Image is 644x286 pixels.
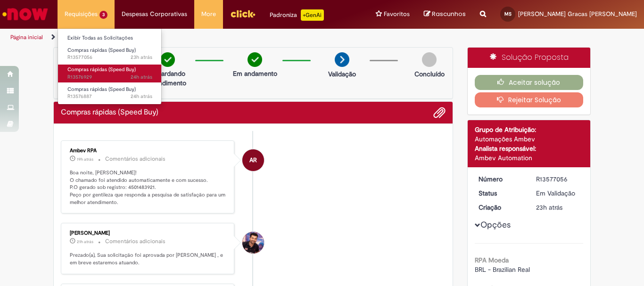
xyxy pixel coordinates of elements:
div: Ambev RPA [70,148,227,154]
div: Em Validação [536,188,580,198]
span: Compras rápidas (Speed Buy) [67,47,136,54]
span: Compras rápidas (Speed Buy) [67,86,136,93]
a: Aberto R13576929 : Compras rápidas (Speed Buy) [58,65,162,82]
ul: Trilhas de página [7,29,422,46]
a: Aberto R13576887 : Compras rápidas (Speed Buy) [58,84,162,102]
ul: Requisições [58,28,162,105]
img: ServiceNow [1,5,50,24]
dt: Criação [471,203,529,212]
span: More [201,9,216,19]
span: 3 [99,11,107,19]
button: Aceitar solução [475,75,584,90]
img: click_logo_yellow_360x200.png [230,7,256,21]
div: Ambev Automation [475,153,584,163]
img: check-circle-green.png [248,52,262,67]
dt: Número [471,174,529,184]
span: [PERSON_NAME] Gracas [PERSON_NAME] [518,10,637,18]
span: Compras rápidas (Speed Buy) [67,66,136,73]
span: Favoritos [384,9,410,19]
span: R13576887 [67,93,152,100]
p: +GenAi [301,9,324,21]
div: [PERSON_NAME] [70,230,227,236]
a: Aberto R13577056 : Compras rápidas (Speed Buy) [58,45,162,63]
span: Rascunhos [432,9,466,18]
p: Aguardando atendimento [145,69,190,88]
img: img-circle-grey.png [422,52,437,67]
p: Concluído [414,69,445,79]
div: Ambev RPA [242,149,264,171]
a: Página inicial [10,33,43,41]
span: Despesas Corporativas [122,9,187,19]
b: RPA Moeda [475,256,509,264]
div: Solução Proposta [468,48,591,68]
span: 23h atrás [536,203,562,212]
span: MS [504,11,512,17]
dt: Status [471,188,529,198]
time: 29/09/2025 18:14:09 [77,156,93,162]
div: Grupo de Atribuição: [475,125,584,134]
img: arrow-next.png [335,52,349,67]
img: check-circle-green.png [160,52,175,67]
span: Requisições [65,9,98,19]
button: Adicionar anexos [433,106,446,119]
small: Comentários adicionais [105,237,165,245]
a: Exibir Todas as Solicitações [58,33,162,43]
time: 29/09/2025 13:58:44 [536,203,562,212]
span: R13576929 [67,74,152,81]
div: Analista responsável: [475,144,584,153]
div: Padroniza [270,9,324,21]
span: 23h atrás [131,54,152,61]
span: R13577056 [67,54,152,61]
span: 24h atrás [131,74,152,81]
p: Prezado(a), Sua solicitação foi aprovada por [PERSON_NAME] , e em breve estaremos atuando. [70,252,227,266]
div: 29/09/2025 13:58:44 [536,203,580,212]
div: Automações Ambev [475,134,584,144]
span: 24h atrás [131,93,152,100]
button: Rejeitar Solução [475,92,584,107]
span: BRL - Brazilian Real [475,265,530,274]
p: Em andamento [233,69,277,78]
p: Boa noite, [PERSON_NAME]! O chamado foi atendido automaticamente e com sucesso. P.O gerado sob re... [70,169,227,206]
a: Rascunhos [424,10,466,19]
div: Charles Ricardo De Oliveira [242,232,264,253]
p: Validação [328,69,356,79]
span: 21h atrás [77,239,93,245]
span: AR [249,149,257,172]
time: 29/09/2025 13:35:31 [131,93,152,100]
span: 19h atrás [77,156,93,162]
div: R13577056 [536,174,580,184]
h2: Compras rápidas (Speed Buy) Histórico de tíquete [61,108,158,117]
time: 29/09/2025 13:41:02 [131,74,152,81]
small: Comentários adicionais [105,155,165,163]
time: 29/09/2025 13:58:46 [131,54,152,61]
